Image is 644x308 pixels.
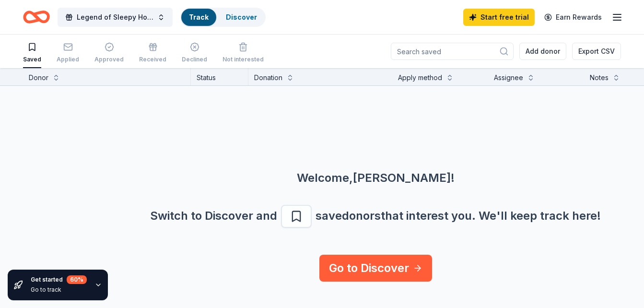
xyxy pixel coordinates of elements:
[94,56,124,63] div: Approved
[254,72,282,83] div: Donation
[398,72,442,83] div: Apply method
[182,56,207,63] div: Declined
[31,275,87,284] div: Get started
[463,9,535,26] a: Start free trial
[23,6,50,28] a: Home
[222,56,264,63] div: Not interested
[519,43,566,60] button: Add donor
[57,56,79,63] div: Applied
[58,8,173,27] button: Legend of Sleepy Hollow
[182,38,207,68] button: Declined
[539,9,608,26] a: Earn Rewards
[189,13,209,21] a: Track
[180,8,266,27] button: TrackDiscover
[29,72,48,83] div: Donor
[57,38,79,68] button: Applied
[191,68,248,85] div: Status
[67,275,87,284] div: 60 %
[139,56,166,63] div: Received
[31,286,87,294] div: Go to track
[77,12,153,23] span: Legend of Sleepy Hollow
[226,13,257,21] a: Discover
[23,38,41,68] button: Saved
[494,72,523,83] div: Assignee
[590,72,609,83] div: Notes
[391,43,514,60] input: Search saved
[222,38,264,68] button: Not interested
[94,38,124,68] button: Approved
[139,38,166,68] button: Received
[23,56,41,63] div: Saved
[572,43,621,60] button: Export CSV
[319,255,432,282] a: Go to Discover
